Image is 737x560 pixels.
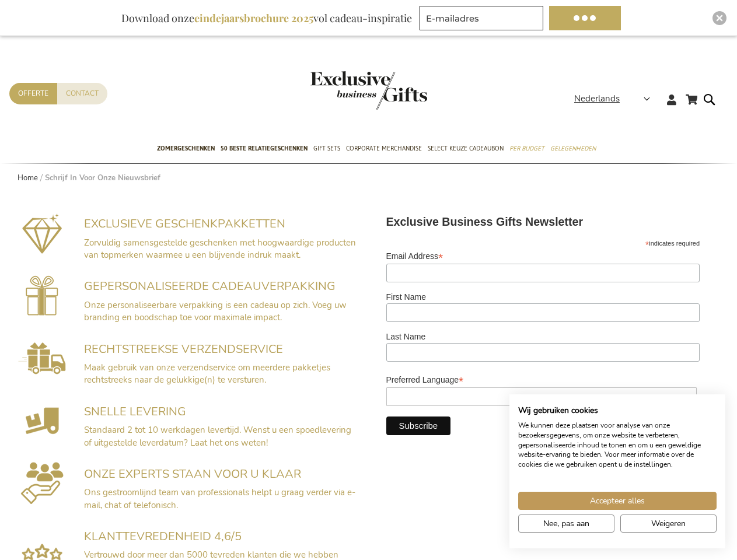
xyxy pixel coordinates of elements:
span: Accepteer alles [590,495,645,507]
label: First Name [386,292,700,302]
button: Alle cookies weigeren [620,514,717,533]
a: store logo [310,71,369,110]
button: Pas cookie voorkeuren aan [518,514,614,533]
span: Zorvuldig samensgestelde geschenken met hoogwaardige producten van topmerken waarmee u een blijve... [84,237,356,261]
span: Zomergeschenken [157,142,215,155]
strong: Schrijf In Voor Onze Nieuwsbrief [45,173,160,183]
a: Gift Sets [313,135,340,164]
span: Per Budget [509,142,544,155]
img: Exclusieve geschenkpakketten mét impact [22,212,62,254]
a: Contact [57,83,107,104]
span: Ons gestroomlijnd team van professionals helpt u graag verder via e-mail, chat of telefonisch. [84,487,355,510]
img: Exclusive Business gifts logo [310,71,427,110]
span: KLANTTEVREDENHEID 4,6/5 [84,528,242,544]
h2: Wij gebruiken cookies [518,405,717,416]
span: GEPERSONALISEERDE CADEAUVERPAKKING [84,278,336,294]
a: Home [18,173,38,183]
label: Last Name [386,332,700,341]
label: Email Address [386,248,700,262]
span: EXCLUSIEVE GESCHENKPAKKETTEN [84,216,285,232]
img: Close [716,15,723,22]
span: Onze personaliseerbare verpakking is een cadeau op zich. Voeg uw branding en boodschap toe voor m... [84,299,347,323]
input: E-mailadres [420,6,543,30]
a: Per Budget [509,135,544,164]
span: Weigeren [651,517,686,530]
label: Preferred Language [386,372,700,386]
span: Corporate Merchandise [346,142,422,155]
div: Download onze vol cadeau-inspiratie [116,6,417,30]
span: Gift Sets [313,142,340,155]
span: 50 beste relatiegeschenken [221,142,308,155]
a: Offerte [9,83,57,104]
span: Select Keuze Cadeaubon [428,142,504,155]
button: Brochure downloaden [549,6,621,30]
a: Zomergeschenken [157,135,215,164]
h2: Exclusive Business Gifts Newsletter [386,216,713,229]
span: RECHTSTREEKSE VERZENDSERVICE [84,341,283,357]
span: Standaard 2 tot 10 werkdagen levertijd. Wenst u een spoedlevering of uitgestelde leverdatum? Laat... [84,424,351,448]
form: marketing offers and promotions [420,6,547,34]
p: We kunnen deze plaatsen voor analyse van onze bezoekersgegevens, om onze website te verbeteren, g... [518,421,717,470]
a: Gelegenheden [550,135,596,164]
span: Nee, pas aan [543,517,589,530]
span: ONZE EXPERTS STAAN VOOR U KLAAR [84,466,301,482]
a: 50 beste relatiegeschenken [221,135,308,164]
span: Gelegenheden [550,142,596,155]
a: Rechtstreekse Verzendservice [18,366,66,377]
span: Maak gebruik van onze verzendservice om meerdere pakketjes rechtstreeks naar de gelukkige(n) te v... [84,362,330,386]
div: Close [712,11,726,25]
img: Gepersonaliseerde cadeauverpakking voorzien van uw branding [26,275,58,316]
span: Nederlands [574,92,620,106]
input: Subscribe [386,416,451,435]
b: eindejaarsbrochure 2025 [194,11,313,25]
img: Rechtstreekse Verzendservice [18,342,66,374]
a: Select Keuze Cadeaubon [428,135,504,164]
a: Corporate Merchandise [346,135,422,164]
span: SNELLE LEVERING [84,404,186,419]
button: Accepteer alle cookies [518,492,717,510]
div: indicates required [386,237,700,248]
